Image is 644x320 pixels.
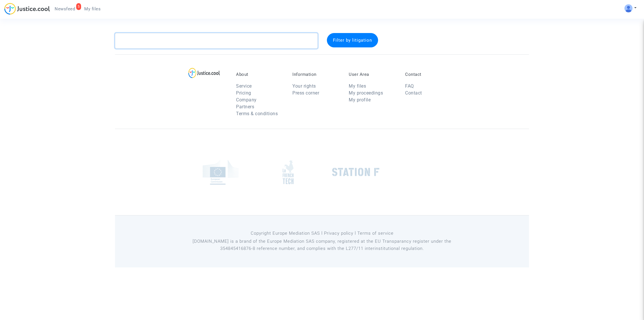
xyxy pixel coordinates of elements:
[76,3,81,10] div: 5
[405,72,453,77] p: Contact
[236,104,254,109] a: Partners
[236,90,251,96] a: Pricing
[292,90,319,96] a: Press corner
[405,90,422,96] a: Contact
[80,5,105,13] a: My files
[283,160,294,184] img: french_tech.png
[55,6,75,11] span: Newsfeed
[292,83,316,89] a: Your rights
[50,5,80,13] a: 5Newsfeed
[405,83,414,89] a: FAQ
[349,72,396,77] p: User Area
[236,111,278,116] a: Terms & conditions
[236,72,284,77] p: About
[624,4,632,12] img: ALV-UjV5hOg1DK_6VpdGyI3GiCsbYcKFqGYcyigr7taMTixGzq57m2O-mEoJuuWBlO_HCk8JQ1zztKhP13phCubDFpGEbboIp...
[236,97,257,103] a: Company
[333,38,372,43] span: Filter by litigation
[292,72,340,77] p: Information
[236,83,252,89] a: Service
[203,160,239,185] img: europe_commision.png
[84,6,101,11] span: My files
[188,68,220,78] img: logo-lg.svg
[332,168,379,176] img: stationf.png
[349,90,383,96] a: My proceedings
[349,97,371,103] a: My profile
[349,83,366,89] a: My files
[191,230,453,237] p: Copyright Europe Mediation SAS l Privacy policy l Terms of service
[4,3,50,15] img: jc-logo.svg
[191,238,453,252] p: [DOMAIN_NAME] is a brand of the Europe Mediation SAS company, registered at the EU Transparancy r...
